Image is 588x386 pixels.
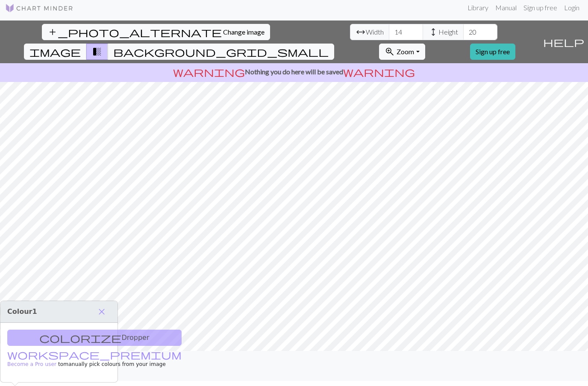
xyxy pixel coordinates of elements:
[539,20,588,63] button: Help
[93,304,111,319] button: Close
[428,26,438,38] span: height
[379,44,425,60] button: Zoom
[173,66,245,78] span: warning
[397,47,414,56] span: Zoom
[438,27,458,37] span: Height
[5,3,73,13] img: Logo
[7,352,182,367] small: to manually pick colours from your image
[470,44,515,60] a: Sign up free
[223,28,265,36] span: Change image
[3,67,585,77] p: Nothing you do here will be saved
[543,36,584,48] span: help
[113,46,329,58] span: background_grid_small
[7,348,182,360] span: workspace_premium
[343,66,415,78] span: warning
[29,46,81,58] span: image
[47,26,222,38] span: add_photo_alternate
[356,26,366,38] span: arrow_range
[7,307,37,316] span: Colour 1
[92,46,102,58] span: transition_fade
[42,24,270,40] button: Change image
[7,352,182,367] a: Become a Pro user
[385,46,395,58] span: zoom_in
[366,27,384,37] span: Width
[97,306,107,318] span: close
